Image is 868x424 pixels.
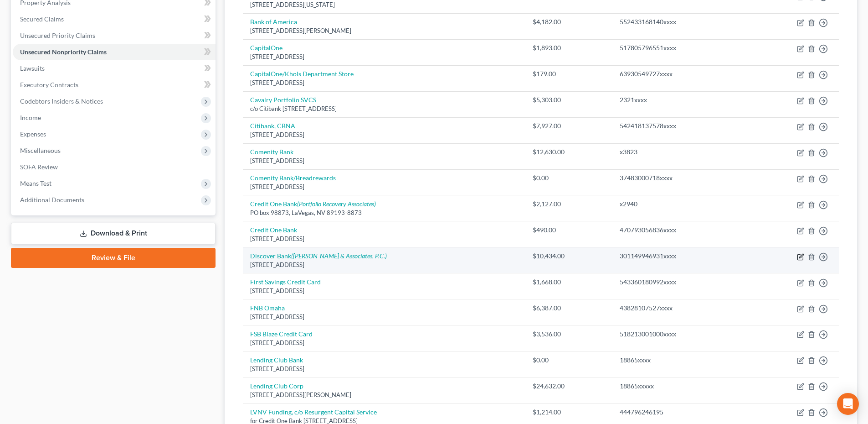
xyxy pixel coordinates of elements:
[533,69,605,79] div: $179.00
[533,382,605,391] div: $24,632.00
[250,18,297,26] a: Bank of America
[250,235,518,243] div: [STREET_ADDRESS]
[533,17,605,26] div: $4,182.00
[13,11,216,27] a: Secured Claims
[620,277,740,287] div: 543360180992xxxx
[250,105,518,113] div: c/o Citibank [STREET_ADDRESS]
[250,287,518,295] div: [STREET_ADDRESS]
[620,408,740,417] div: 444796246195
[250,261,518,269] div: [STREET_ADDRESS]
[620,17,740,26] div: 552433168140xxxx
[13,44,216,60] a: Unsecured Nonpriority Claims
[250,278,321,286] a: First Savings Credit Card
[20,81,78,89] span: Executory Contracts
[20,64,45,72] span: Lawsuits
[533,147,605,157] div: $12,630.00
[620,69,740,79] div: 63930549727xxxx
[837,393,859,415] div: Open Intercom Messenger
[20,114,41,121] span: Income
[250,408,377,416] a: LVNV Funding, c/o Resurgent Capital Service
[20,196,84,204] span: Additional Documents
[620,147,740,157] div: x3823
[533,408,605,417] div: $1,214.00
[533,304,605,313] div: $6,387.00
[20,130,46,138] span: Expenses
[620,225,740,235] div: 470793056836xxxx
[250,44,282,52] a: CapitalOne
[533,356,605,365] div: $0.00
[533,95,605,105] div: $5,303.00
[533,277,605,287] div: $1,668.00
[13,27,216,44] a: Unsecured Priority Claims
[533,43,605,52] div: $1,893.00
[533,199,605,209] div: $2,127.00
[250,157,518,165] div: [STREET_ADDRESS]
[13,60,216,77] a: Lawsuits
[250,70,354,78] a: CapitalOne/Khols Department Store
[620,121,740,131] div: 542418137578xxxx
[620,304,740,313] div: 43828107527xxxx
[250,200,376,208] a: Credit One Bank(Portfolio Recovery Associates)
[291,252,387,260] i: ([PERSON_NAME] & Associates, P.C.)
[250,209,518,217] div: PO box 98873, LaVegas, NV 89193-8873
[20,147,61,154] span: Miscellaneous
[533,330,605,339] div: $3,536.00
[20,15,64,23] span: Secured Claims
[250,226,297,234] a: Credit One Bank
[250,391,518,399] div: [STREET_ADDRESS][PERSON_NAME]
[620,95,740,105] div: 2321xxxx
[250,52,518,61] div: [STREET_ADDRESS]
[20,179,51,187] span: Means Test
[13,77,216,93] a: Executory Contracts
[250,26,518,35] div: [STREET_ADDRESS][PERSON_NAME]
[250,0,518,9] div: [STREET_ADDRESS][US_STATE]
[533,173,605,183] div: $0.00
[20,31,95,39] span: Unsecured Priority Claims
[250,148,293,156] a: Comenity Bank
[533,225,605,235] div: $490.00
[250,96,316,104] a: Cavalry Portfolio SVCS
[620,199,740,209] div: x2940
[620,382,740,391] div: 18865xxxxx
[13,159,216,175] a: SOFA Review
[250,183,518,191] div: [STREET_ADDRESS]
[20,48,107,56] span: Unsecured Nonpriority Claims
[620,43,740,52] div: 517805796551xxxx
[533,121,605,131] div: $7,927.00
[250,304,285,312] a: FNB Omaha
[297,200,376,208] i: (Portfolio Recovery Associates)
[20,97,103,105] span: Codebtors Insiders & Notices
[620,330,740,339] div: 518213001000xxxx
[620,251,740,261] div: 301149946931xxxx
[250,339,518,347] div: [STREET_ADDRESS]
[11,223,216,244] a: Download & Print
[533,251,605,261] div: $10,434.00
[250,365,518,373] div: [STREET_ADDRESS]
[620,173,740,183] div: 37483000718xxxx
[250,131,518,139] div: [STREET_ADDRESS]
[250,174,336,182] a: Comenity Bank/Breadrewards
[250,313,518,321] div: [STREET_ADDRESS]
[20,163,58,171] span: SOFA Review
[250,356,303,364] a: Lending Club Bank
[250,252,387,260] a: Discover Bank([PERSON_NAME] & Associates, P.C.)
[250,382,303,390] a: Lending Club Corp
[250,79,518,87] div: [STREET_ADDRESS]
[250,330,313,338] a: FSB Blaze Credit Card
[250,122,295,130] a: Citibank, CBNA
[11,248,216,268] a: Review & File
[620,356,740,365] div: 18865xxxx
